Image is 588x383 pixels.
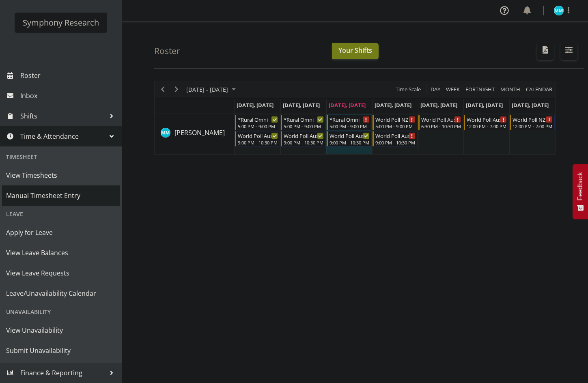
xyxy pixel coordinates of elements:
span: Time Scale [395,84,422,95]
table: Timeline Week of August 20, 2025 [235,114,555,154]
div: 5:00 PM - 9:00 PM [284,123,324,129]
span: [DATE], [DATE] [420,101,457,109]
button: Time Scale [394,84,422,95]
span: [DATE], [DATE] [512,101,549,109]
button: Timeline Day [429,84,442,95]
span: [DATE], [DATE] [375,101,411,109]
div: next period [170,81,183,98]
button: Fortnight [464,84,496,95]
div: World Poll Aust Wkend [467,115,507,123]
button: Feedback - Show survey [573,164,588,219]
div: Leave [2,206,120,222]
button: Timeline Week [445,84,461,95]
span: Finance & Reporting [20,367,106,379]
div: Murphy Mulholland"s event - World Poll NZ Weekends Begin From Sunday, August 24, 2025 at 12:00:00... [510,115,555,130]
div: Murphy Mulholland"s event - World Poll NZ Weekdays Begin From Thursday, August 21, 2025 at 5:00:0... [373,115,418,130]
span: Shifts [20,110,106,122]
a: [PERSON_NAME] [174,128,225,138]
button: Timeline Month [499,84,522,95]
button: Download a PDF of the roster according to the set date range. [537,42,554,60]
div: Murphy Mulholland"s event - World Poll Aust W2 6:30pm~10:30pm Begin From Friday, August 22, 2025 ... [418,115,463,130]
div: Murphy Mulholland"s event - *Rural Omni Begin From Monday, August 18, 2025 at 5:00:00 PM GMT+12:0... [235,115,280,130]
span: Week [445,84,461,95]
div: Unavailability [2,303,120,320]
div: Murphy Mulholland"s event - *Rural Omni Begin From Wednesday, August 20, 2025 at 5:00:00 PM GMT+1... [327,115,372,130]
div: Murphy Mulholland"s event - World Poll Aust Late 9p~10:30p Begin From Thursday, August 21, 2025 a... [373,131,418,146]
button: Your Shifts [332,43,379,59]
span: Roster [20,69,118,82]
div: Symphony Research [23,17,99,29]
div: previous period [156,81,170,98]
span: Submit Unavailability [6,344,116,357]
img: murphy-mulholland11450.jpg [554,6,564,15]
div: World Poll Aust Late 9p~10:30p [238,131,278,140]
span: [DATE], [DATE] [237,101,274,109]
div: 12:00 PM - 7:00 PM [513,123,553,129]
span: Apply for Leave [6,226,116,239]
span: [PERSON_NAME] [174,128,225,137]
button: Next [171,84,182,95]
span: Day [430,84,441,95]
a: Submit Unavailability [2,340,120,361]
div: 9:00 PM - 10:30 PM [284,139,324,146]
button: Filter Shifts [560,42,577,60]
a: Manual Timesheet Entry [2,185,120,206]
div: *Rural Omni [284,115,324,123]
span: Feedback [577,172,584,200]
span: Month [500,84,521,95]
div: World Poll NZ Weekends [513,115,553,123]
a: View Unavailability [2,320,120,340]
span: View Leave Balances [6,247,116,259]
div: World Poll Aust W2 6:30pm~10:30pm [421,115,461,123]
div: 9:00 PM - 10:30 PM [238,139,278,146]
td: Murphy Mulholland resource [155,114,235,154]
span: calendar [525,84,553,95]
div: World Poll Aust Late 9p~10:30p [284,131,324,140]
div: 12:00 PM - 7:00 PM [467,123,507,129]
a: Apply for Leave [2,222,120,243]
div: 5:00 PM - 9:00 PM [238,123,278,129]
span: Your Shifts [338,46,372,55]
span: View Unavailability [6,324,116,336]
div: World Poll NZ Weekdays [375,115,416,123]
div: August 18 - 24, 2025 [183,81,241,98]
button: Previous [157,84,168,95]
span: View Timesheets [6,169,116,181]
div: *Rural Omni [330,115,370,123]
div: 9:00 PM - 10:30 PM [375,139,416,146]
div: 5:00 PM - 9:00 PM [375,123,416,129]
span: View Leave Requests [6,267,116,279]
div: 9:00 PM - 10:30 PM [330,139,370,146]
a: Leave/Unavailability Calendar [2,283,120,303]
div: Murphy Mulholland"s event - World Poll Aust Late 9p~10:30p Begin From Tuesday, August 19, 2025 at... [281,131,326,146]
span: [DATE] - [DATE] [185,84,229,95]
div: World Poll Aust Late 9p~10:30p [375,131,416,140]
div: Murphy Mulholland"s event - World Poll Aust Late 9p~10:30p Begin From Monday, August 18, 2025 at ... [235,131,280,146]
div: Murphy Mulholland"s event - *Rural Omni Begin From Tuesday, August 19, 2025 at 5:00:00 PM GMT+12:... [281,115,326,130]
a: View Leave Requests [2,263,120,283]
div: World Poll Aust Late 9p~10:30p [330,131,370,140]
div: *Rural Omni [238,115,278,123]
a: View Leave Balances [2,243,120,263]
button: August 2025 [185,84,239,95]
div: 5:00 PM - 9:00 PM [330,123,370,129]
button: Month [525,84,554,95]
span: Manual Timesheet Entry [6,189,116,202]
div: Timesheet [2,148,120,165]
span: [DATE], [DATE] [283,101,320,109]
div: 6:30 PM - 10:30 PM [421,123,461,129]
span: [DATE], [DATE] [329,101,366,109]
h4: Roster [154,46,180,56]
a: View Timesheets [2,165,120,185]
span: Fortnight [465,84,495,95]
div: Murphy Mulholland"s event - World Poll Aust Wkend Begin From Saturday, August 23, 2025 at 12:00:0... [464,115,509,130]
div: Murphy Mulholland"s event - World Poll Aust Late 9p~10:30p Begin From Wednesday, August 20, 2025 ... [327,131,372,146]
div: Timeline Week of August 20, 2025 [154,81,556,155]
span: Leave/Unavailability Calendar [6,287,116,299]
span: [DATE], [DATE] [466,101,503,109]
span: Inbox [20,90,118,102]
span: Time & Attendance [20,130,106,142]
